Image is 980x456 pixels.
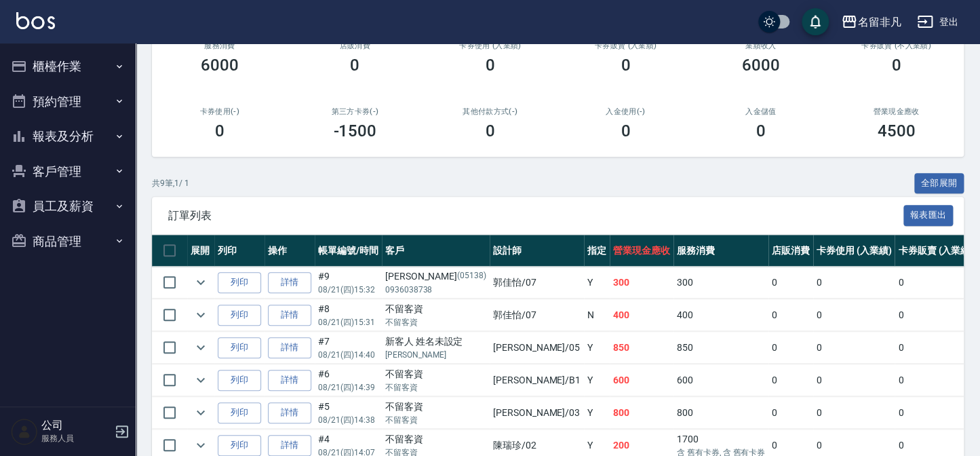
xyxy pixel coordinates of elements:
[218,272,261,293] button: 列印
[610,267,673,299] td: 300
[845,41,948,50] h2: 卡券販賣 (不入業績)
[218,305,261,326] button: 列印
[318,381,378,394] p: 08/21 (四) 14:39
[218,435,261,456] button: 列印
[385,367,486,381] div: 不留客資
[187,235,214,267] th: 展開
[350,56,359,75] h3: 0
[5,119,130,154] button: 報表及分析
[813,332,895,364] td: 0
[584,299,610,331] td: N
[895,299,977,331] td: 0
[574,107,678,116] h2: 入金使用(-)
[610,397,673,429] td: 800
[385,349,486,361] p: [PERSON_NAME]
[268,435,311,456] a: 詳情
[315,332,382,364] td: #7
[168,41,271,50] h3: 服務消費
[673,299,768,331] td: 400
[768,332,813,364] td: 0
[486,121,495,140] h3: 0
[895,332,977,364] td: 0
[813,235,895,267] th: 卡券使用 (入業績)
[152,177,189,189] p: 共 9 筆, 1 / 1
[813,267,895,299] td: 0
[709,107,812,116] h2: 入金儲值
[315,364,382,396] td: #6
[709,41,812,50] h2: 業績收入
[218,370,261,391] button: 列印
[813,364,895,396] td: 0
[191,272,211,292] button: expand row
[218,402,261,423] button: 列印
[191,402,211,423] button: expand row
[768,267,813,299] td: 0
[318,349,378,361] p: 08/21 (四) 14:40
[191,337,211,358] button: expand row
[610,299,673,331] td: 400
[857,14,901,31] div: 名留非凡
[621,56,630,75] h3: 0
[673,235,768,267] th: 服務消費
[268,370,311,391] a: 詳情
[610,235,673,267] th: 營業現金應收
[315,299,382,331] td: #8
[768,397,813,429] td: 0
[315,267,382,299] td: #9
[304,107,407,116] h2: 第三方卡券(-)
[903,205,954,226] button: 報表匯出
[5,154,130,189] button: 客戶管理
[315,397,382,429] td: #5
[268,272,311,293] a: 詳情
[490,267,584,299] td: 郭佳怡 /07
[490,332,584,364] td: [PERSON_NAME] /05
[895,364,977,396] td: 0
[385,302,486,316] div: 不留客資
[191,370,211,390] button: expand row
[268,305,311,326] a: 詳情
[490,397,584,429] td: [PERSON_NAME] /03
[333,121,376,140] h3: -1500
[318,414,378,426] p: 08/21 (四) 14:38
[168,107,271,116] h2: 卡券使用(-)
[11,418,38,445] img: Person
[584,235,610,267] th: 指定
[756,121,766,140] h3: 0
[673,267,768,299] td: 300
[382,235,490,267] th: 客戶
[768,364,813,396] td: 0
[168,209,903,223] span: 訂單列表
[385,414,486,426] p: 不留客資
[490,364,584,396] td: [PERSON_NAME] /B1
[16,12,55,29] img: Logo
[5,224,130,259] button: 商品管理
[813,397,895,429] td: 0
[318,316,378,328] p: 08/21 (四) 15:31
[268,402,311,423] a: 詳情
[802,8,829,35] button: save
[315,235,382,267] th: 帳單編號/時間
[486,56,495,75] h3: 0
[5,189,130,224] button: 員工及薪資
[768,235,813,267] th: 店販消費
[490,299,584,331] td: 郭佳怡 /07
[264,235,315,267] th: 操作
[895,235,977,267] th: 卡券販賣 (入業績)
[385,432,486,446] div: 不留客資
[191,435,211,455] button: expand row
[191,305,211,325] button: expand row
[385,284,486,296] p: 0936038738
[673,332,768,364] td: 850
[891,56,901,75] h3: 0
[742,56,780,75] h3: 6000
[385,400,486,414] div: 不留客資
[845,107,948,116] h2: 營業現金應收
[41,432,111,444] p: 服務人員
[912,9,964,35] button: 登出
[584,397,610,429] td: Y
[610,364,673,396] td: 600
[304,41,407,50] h2: 店販消費
[439,107,542,116] h2: 其他付款方式(-)
[385,316,486,328] p: 不留客資
[768,299,813,331] td: 0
